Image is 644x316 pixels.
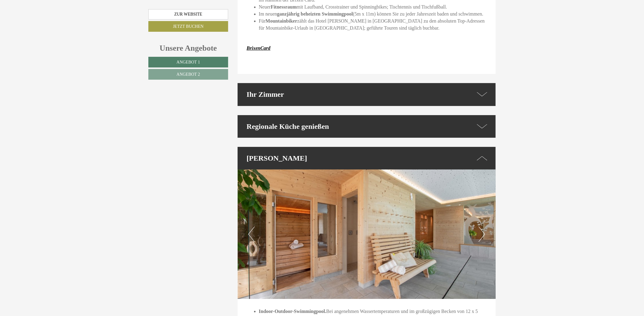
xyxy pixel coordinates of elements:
a: Zur Website [148,9,228,20]
li: Im neuen (5m x 11m) können Sie zu jeder Jahreszeit baden und schwimmen. [259,11,487,18]
li: Für zählt das Hotel [PERSON_NAME] in [GEOGRAPHIC_DATA] zu den absoluten Top-Adressen für Mountain... [259,18,487,32]
strong: Fitnessraum [271,4,297,9]
button: Previous [248,227,255,242]
strong: ganzjährig beheizten Swimmingpool [277,11,353,16]
div: Unsere Angebote [148,42,228,54]
span: Angebot 2 [176,72,200,77]
strong: Indoor-Outdoor-Swimmingpool. [259,309,327,314]
strong: Mountainbiker [266,18,297,24]
div: [PERSON_NAME] [238,147,496,169]
button: Next [479,227,485,242]
div: Regionale Küche genießen [238,115,496,138]
a: BrixenCard [247,45,271,51]
span: Angebot 1 [176,60,200,64]
li: Neuer mit Laufband, Crosstrainer und Spinningbikes; Tischtennis und Tischfußball. [259,4,487,11]
a: Jetzt buchen [148,21,228,32]
div: Ihr Zimmer [238,83,496,106]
